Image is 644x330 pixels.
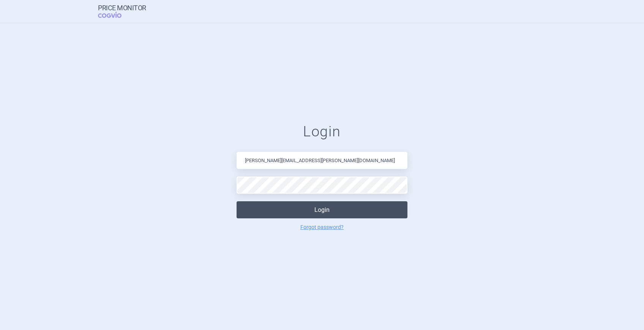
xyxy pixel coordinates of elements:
[237,152,407,169] input: Email
[98,4,146,12] strong: Price Monitor
[98,4,146,19] a: Price MonitorCOGVIO
[98,12,132,18] span: COGVIO
[300,224,344,230] a: Forgot password?
[237,201,407,218] button: Login
[237,123,407,141] h1: Login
